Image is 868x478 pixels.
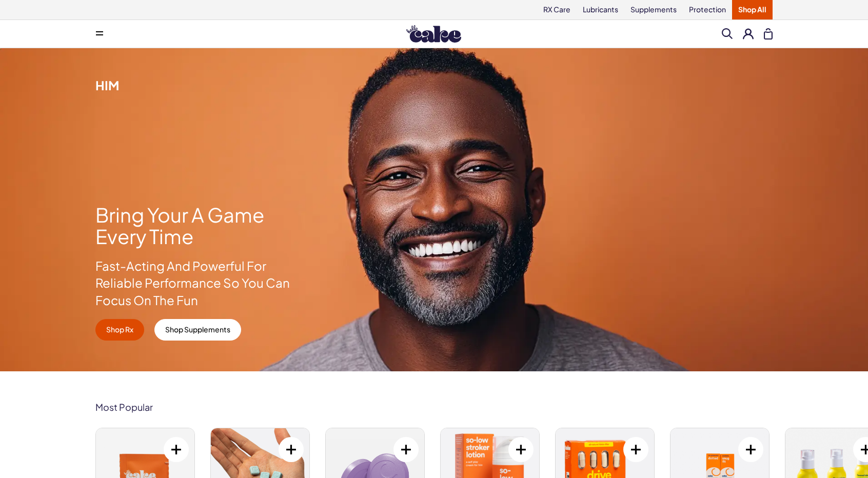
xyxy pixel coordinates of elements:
[95,257,291,309] p: Fast-Acting And Powerful For Reliable Performance So You Can Focus On The Fun
[406,25,461,43] img: Hello Cake
[95,204,291,247] h1: Bring Your A Game Every Time
[95,319,144,341] a: Shop Rx
[154,319,241,341] a: Shop Supplements
[95,77,119,93] span: Him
